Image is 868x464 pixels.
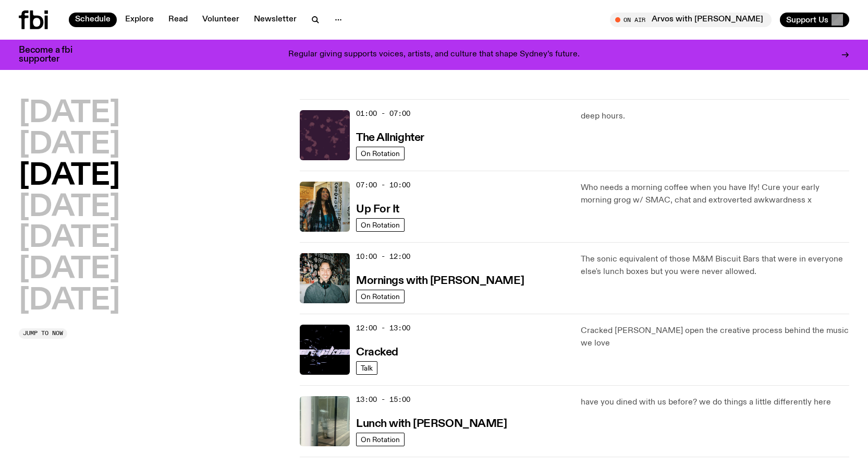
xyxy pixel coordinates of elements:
[356,218,405,232] a: On Rotation
[69,13,117,27] a: Schedule
[361,364,373,372] span: Talk
[19,162,120,191] button: [DATE]
[356,323,410,333] span: 12:00 - 13:00
[300,253,350,303] img: Radio presenter Ben Hansen sits in front of a wall of photos and an fbi radio sign. Film photo. B...
[300,182,350,232] img: Ify - a Brown Skin girl with black braided twists, looking up to the side with her tongue stickin...
[356,147,405,160] a: On Rotation
[361,149,400,157] span: On Rotation
[356,276,524,287] h3: Mornings with [PERSON_NAME]
[19,255,120,284] button: [DATE]
[196,13,246,27] a: Volunteer
[356,395,410,404] span: 13:00 - 15:00
[19,46,85,64] h3: Become a fbi supporter
[19,328,67,339] button: Jump to now
[356,202,399,215] a: Up For It
[356,417,507,430] a: Lunch with [PERSON_NAME]
[780,13,849,27] button: Support Us
[19,287,120,316] button: [DATE]
[581,253,849,278] p: The sonic equivalent of those M&M Biscuit Bars that were in everyone else's lunch boxes but you w...
[356,204,399,215] h3: Up For It
[19,224,120,253] button: [DATE]
[356,347,398,358] h3: Cracked
[361,292,400,300] span: On Rotation
[288,50,580,60] p: Regular giving supports voices, artists, and culture that shape Sydney’s future.
[356,345,398,358] a: Cracked
[356,130,424,144] a: The Allnighter
[19,193,120,222] button: [DATE]
[356,361,377,375] a: Talk
[361,221,400,229] span: On Rotation
[356,419,507,430] h3: Lunch with [PERSON_NAME]
[610,13,772,27] button: On AirArvos with [PERSON_NAME]
[581,182,849,207] p: Who needs a morning coffee when you have Ify! Cure your early morning grog w/ SMAC, chat and extr...
[356,133,424,144] h3: The Allnighter
[356,273,524,287] a: Mornings with [PERSON_NAME]
[356,252,410,261] span: 10:00 - 12:00
[361,435,400,443] span: On Rotation
[23,330,63,336] span: Jump to now
[162,13,194,27] a: Read
[581,110,849,123] p: deep hours.
[19,99,120,128] button: [DATE]
[300,325,350,375] img: Logo for Podcast Cracked. Black background, with white writing, with glass smashing graphics
[581,396,849,409] p: have you dined with us before? we do things a little differently here
[786,15,828,25] span: Support Us
[356,433,405,446] a: On Rotation
[248,13,303,27] a: Newsletter
[356,109,410,118] span: 01:00 - 07:00
[119,13,160,27] a: Explore
[356,290,405,303] a: On Rotation
[581,325,849,350] p: Cracked [PERSON_NAME] open the creative process behind the music we love
[19,130,120,160] button: [DATE]
[356,180,410,190] span: 07:00 - 10:00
